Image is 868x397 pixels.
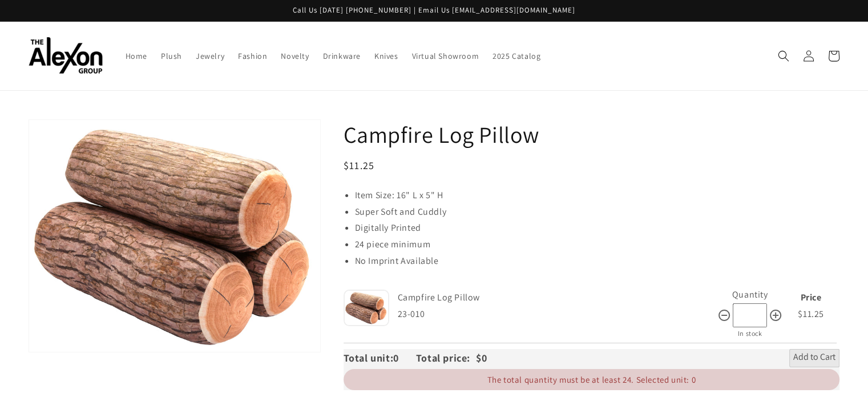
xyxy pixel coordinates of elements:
img: Default Title [344,290,389,326]
a: Fashion [231,44,274,68]
li: Digitally Printed [355,220,839,236]
div: Price [785,290,837,306]
li: 24 piece minimum [355,236,839,253]
span: Jewelry [196,51,224,61]
span: $0 [476,351,487,364]
div: Campfire Log Pillow [398,290,714,306]
span: Knives [374,51,398,61]
a: Home [119,44,154,68]
div: The total quantity must be at least 24. Selected unit: 0 [344,369,839,390]
span: $11.25 [344,159,375,172]
li: Item Size: 16" L x 5" H [355,187,839,204]
div: 23-010 [398,306,717,323]
span: Add to Cart [793,351,835,365]
h1: Campfire Log Pillow [344,119,839,149]
a: Novelty [274,44,316,68]
span: Drinkware [323,51,361,61]
label: Quantity [732,288,768,300]
a: Knives [368,44,405,68]
div: In stock [717,327,782,340]
li: No Imprint Available [355,253,839,270]
button: Add to Cart [789,349,839,367]
a: Jewelry [189,44,231,68]
img: The Alexon Group [29,37,103,74]
div: Total unit: Total price: [344,349,476,367]
span: Fashion [238,51,267,61]
span: Plush [161,51,182,61]
span: 2025 Catalog [492,51,540,61]
span: 0 [393,351,416,364]
a: Drinkware [316,44,368,68]
span: Virtual Showroom [412,51,479,61]
span: $11.25 [798,308,824,320]
li: Super Soft and Cuddly [355,204,839,220]
a: Virtual Showroom [405,44,486,68]
a: Plush [154,44,189,68]
summary: Search [771,43,796,69]
span: Home [126,51,147,61]
a: 2025 Catalog [486,44,547,68]
span: Novelty [281,51,309,61]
